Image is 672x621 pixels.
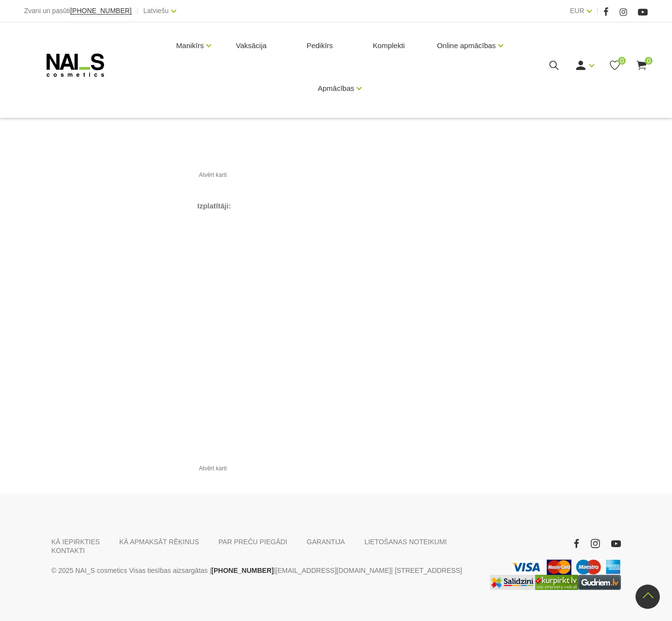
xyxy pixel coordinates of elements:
[570,5,584,17] a: EUR
[70,7,131,15] span: [PHONE_NUMBER]
[176,26,204,65] a: Manikīrs
[318,69,354,108] a: Apmācības
[52,565,475,576] p: © 2025 NAI_S cosmetics Visas tiesības aizsargātas | | | [STREET_ADDRESS]
[228,22,274,69] a: Vaksācija
[24,5,132,17] div: Zvani un pasūti
[578,575,621,590] a: https://www.gudriem.lv/veikali/lv
[490,575,535,590] img: Labākā cena interneta veikalos - Samsung, Cena, iPhone, Mobilie telefoni
[52,537,100,546] a: KĀ IEPIRKTIES
[299,22,341,69] a: Pedikīrs
[578,575,621,590] img: www.gudriem.lv/veikali/lv
[218,537,287,546] a: PAR PREČU PIEGĀDI
[137,5,139,17] span: |
[70,7,131,15] a: [PHONE_NUMBER]
[609,59,621,71] a: 0
[597,5,599,17] span: |
[143,5,168,17] a: Latviešu
[636,59,648,71] a: 0
[645,57,653,65] span: 0
[199,463,227,474] a: Atvērt karti
[365,22,413,69] a: Komplekti
[211,565,273,576] a: [PHONE_NUMBER]
[275,565,391,576] a: [EMAIL_ADDRESS][DOMAIN_NAME]
[618,57,626,65] span: 0
[52,546,85,555] a: KONTAKTI
[535,575,578,590] img: Lielākais Latvijas interneta veikalu preču meklētājs
[198,202,231,210] strong: Izplatītāji:
[364,537,447,546] a: LIETOŠANAS NOTEIKUMI
[307,537,345,546] a: GARANTIJA
[119,537,199,546] a: KĀ APMAKSĀT RĒĶINUS
[437,26,496,65] a: Online apmācības
[199,169,227,181] a: Atvērt karti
